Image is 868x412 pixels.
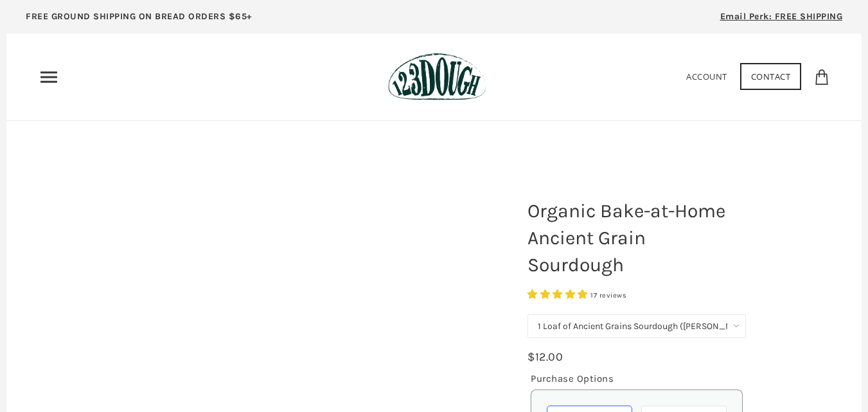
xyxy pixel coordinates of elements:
span: 4.76 stars [527,289,590,300]
a: FREE GROUND SHIPPING ON BREAD ORDERS $65+ [6,6,272,33]
img: 123Dough Bakery [388,53,486,101]
span: 17 reviews [590,291,626,300]
a: Contact [740,63,802,90]
p: FREE GROUND SHIPPING ON BREAD ORDERS $65+ [26,10,252,24]
legend: Purchase Options [531,371,614,386]
a: Account [686,71,727,82]
div: $12.00 [527,348,563,366]
nav: Primary [39,67,59,87]
a: Email Perk: FREE SHIPPING [701,6,862,33]
span: Email Perk: FREE SHIPPING [720,11,843,22]
h1: Organic Bake-at-Home Ancient Grain Sourdough [518,191,756,285]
